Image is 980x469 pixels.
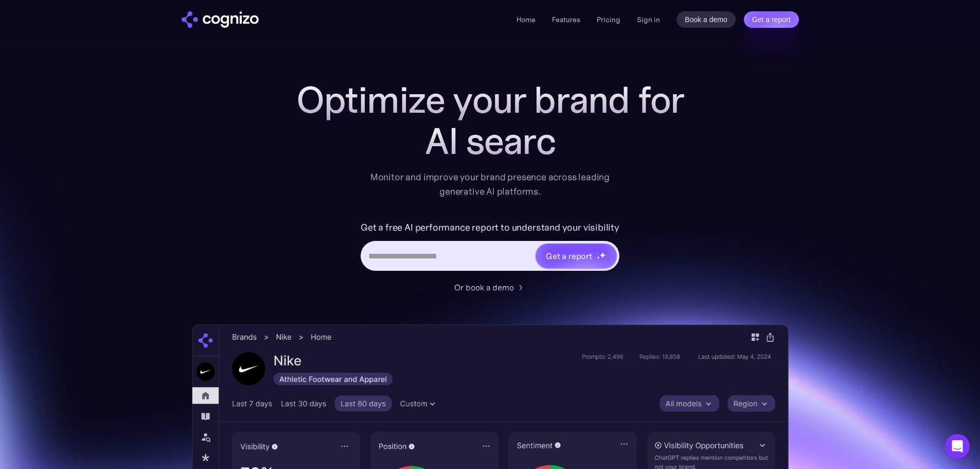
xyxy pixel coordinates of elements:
[454,281,526,293] a: Or book a demo
[182,11,259,28] img: cognizo logo
[597,252,598,254] img: star
[744,11,799,28] a: Get a report
[676,11,736,28] a: Book a demo
[284,120,696,162] div: AI searc
[454,281,514,293] div: Or book a demo
[599,252,606,258] img: star
[597,15,620,24] a: Pricing
[637,13,660,26] a: Sign in
[364,170,617,199] div: Monitor and improve your brand presence across leading generative AI platforms.
[516,15,536,24] a: Home
[284,79,696,120] h1: Optimize your brand for
[182,11,259,28] a: home
[597,256,600,259] img: star
[546,250,592,262] div: Get a report
[945,434,970,459] div: Open Intercom Messenger
[361,219,619,276] form: Hero URL Input Form
[552,15,580,24] a: Features
[361,219,619,236] label: Get a free AI performance report to understand your visibility
[534,242,618,269] a: Get a reportstarstarstar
